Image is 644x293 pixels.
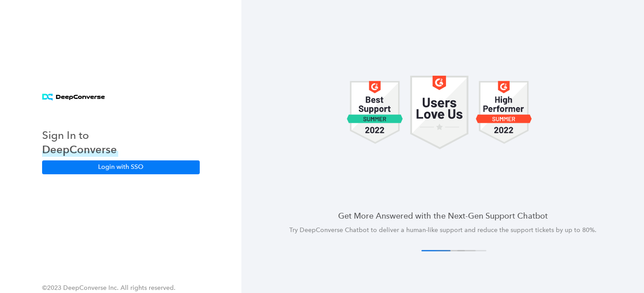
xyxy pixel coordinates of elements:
img: carousel 1 [347,76,403,149]
span: Try DeepConverse Chatbot to deliver a human-like support and reduce the support tickets by up to ... [289,226,597,234]
span: ©2023 DeepConverse Inc. All rights reserved. [42,284,176,292]
img: carousel 1 [476,76,532,149]
button: 2 [436,250,465,251]
img: carousel 1 [410,76,468,149]
img: horizontal logo [42,94,105,101]
button: 4 [457,250,486,251]
h3: DeepConverse [42,142,118,157]
h4: Get More Answered with the Next-Gen Support Chatbot [263,210,623,221]
button: Login with SSO [42,160,200,174]
button: 3 [447,250,476,251]
button: 1 [421,250,451,251]
h3: Sign In to [42,128,118,142]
